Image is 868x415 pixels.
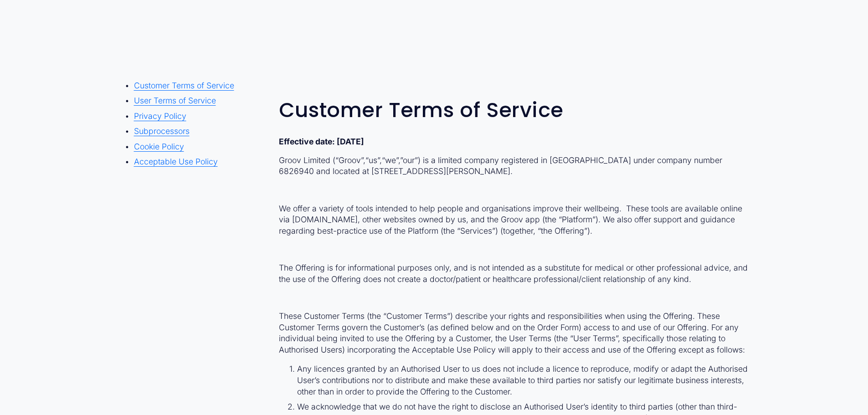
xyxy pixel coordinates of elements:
p: We offer a variety of tools intended to help people and organisations improve their wellbeing. Th... [279,203,753,237]
a: User Terms of Service [134,96,216,105]
a: Cookie Policy [134,142,184,151]
p: The Offering is for informational purposes only, and is not intended as a substitute for medical ... [279,262,753,285]
a: Privacy Policy [134,111,186,121]
p: Groov Limited (“Groov”,“us”,“we”,”our”) is a limited company registered in [GEOGRAPHIC_DATA] unde... [279,155,753,177]
p: Any licences granted by an Authorised User to us does not include a licence to reproduce, modify ... [297,364,753,397]
a: Acceptable Use Policy [134,157,218,166]
strong: Effective date: [DATE] [279,137,364,146]
h2: Customer Terms of Service [279,99,753,122]
p: These Customer Terms (the “Customer Terms”) describe your rights and responsibilities when using ... [279,311,753,356]
a: Subprocessors [134,126,190,136]
a: Customer Terms of Service [134,81,234,90]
